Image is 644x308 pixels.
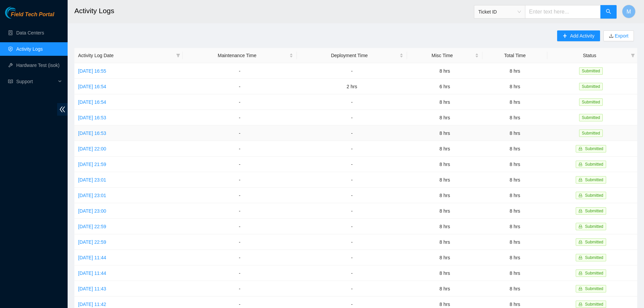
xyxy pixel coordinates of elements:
[585,193,603,198] span: Submitted
[578,209,582,213] span: lock
[5,7,34,19] img: Akamai Technologies
[600,5,617,19] button: search
[614,33,628,39] a: Export
[175,50,182,61] span: filter
[482,125,547,141] td: 8 hrs
[478,7,521,17] span: Ticket ID
[482,203,547,219] td: 8 hrs
[482,188,547,203] td: 8 hrs
[482,219,547,234] td: 8 hrs
[482,265,547,281] td: 8 hrs
[525,5,601,19] input: Enter text here...
[297,110,407,125] td: -
[297,125,407,141] td: -
[578,178,582,182] span: lock
[603,30,634,41] button: downloadExport
[578,147,582,151] span: lock
[585,177,603,182] span: Submitted
[578,302,582,306] span: lock
[585,146,603,151] span: Submitted
[297,141,407,157] td: -
[183,63,297,79] td: -
[407,141,482,157] td: 8 hrs
[482,172,547,188] td: 8 hrs
[78,193,106,198] a: [DATE] 23:01
[585,286,603,291] span: Submitted
[407,265,482,281] td: 8 hrs
[585,224,603,229] span: Submitted
[183,172,297,188] td: -
[585,302,603,307] span: Submitted
[579,83,603,90] span: Submitted
[297,157,407,172] td: -
[585,162,603,167] span: Submitted
[16,75,56,88] span: Support
[78,68,106,74] a: [DATE] 16:55
[78,177,106,183] a: [DATE] 23:01
[183,250,297,265] td: -
[585,240,603,244] span: Submitted
[482,94,547,110] td: 8 hrs
[78,239,106,245] a: [DATE] 22:59
[78,84,106,89] a: [DATE] 16:54
[78,146,106,151] a: [DATE] 22:00
[297,219,407,234] td: -
[183,265,297,281] td: -
[407,281,482,297] td: 8 hrs
[183,188,297,203] td: -
[297,172,407,188] td: -
[407,250,482,265] td: 8 hrs
[570,32,594,40] span: Add Activity
[585,209,603,213] span: Submitted
[8,79,13,84] span: read
[297,250,407,265] td: -
[78,131,106,136] a: [DATE] 16:53
[78,255,106,260] a: [DATE] 11:44
[16,30,44,35] a: Data Centers
[183,234,297,250] td: -
[297,188,407,203] td: -
[579,129,603,137] span: Submitted
[578,162,582,166] span: lock
[78,162,106,167] a: [DATE] 21:59
[297,79,407,94] td: 2 hrs
[16,46,43,52] a: Activity Logs
[57,103,68,116] span: double-left
[482,234,547,250] td: 8 hrs
[407,203,482,219] td: 8 hrs
[297,265,407,281] td: -
[482,48,547,63] th: Total Time
[626,7,631,16] span: M
[482,63,547,79] td: 8 hrs
[578,256,582,260] span: lock
[482,110,547,125] td: 8 hrs
[78,302,106,307] a: [DATE] 11:42
[407,172,482,188] td: 8 hrs
[78,208,106,214] a: [DATE] 23:00
[407,63,482,79] td: 8 hrs
[297,234,407,250] td: -
[407,219,482,234] td: 8 hrs
[297,281,407,297] td: -
[78,286,106,291] a: [DATE] 11:43
[407,157,482,172] td: 8 hrs
[297,94,407,110] td: -
[578,240,582,244] span: lock
[578,193,582,197] span: lock
[183,94,297,110] td: -
[407,188,482,203] td: 8 hrs
[629,50,636,61] span: filter
[78,99,106,105] a: [DATE] 16:54
[407,79,482,94] td: 6 hrs
[78,270,106,276] a: [DATE] 11:44
[579,114,603,121] span: Submitted
[609,33,614,39] span: download
[78,115,106,120] a: [DATE] 16:53
[183,110,297,125] td: -
[183,219,297,234] td: -
[482,250,547,265] td: 8 hrs
[578,287,582,291] span: lock
[176,53,180,57] span: filter
[606,9,611,15] span: search
[631,53,635,57] span: filter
